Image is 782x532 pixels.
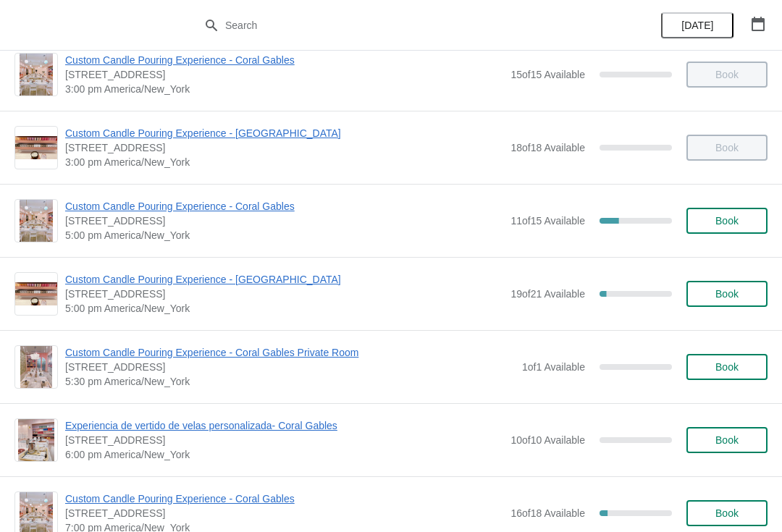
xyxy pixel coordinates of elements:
[686,281,768,307] button: Book
[20,346,52,388] img: Custom Candle Pouring Experience - Coral Gables Private Room | 154 Giralda Avenue, Coral Gables, ...
[715,361,739,373] span: Book
[661,12,733,38] button: [DATE]
[715,434,739,446] span: Book
[65,140,503,155] span: [STREET_ADDRESS]
[65,53,503,67] span: Custom Candle Pouring Experience - Coral Gables
[65,214,503,228] span: [STREET_ADDRESS]
[20,200,54,242] img: Custom Candle Pouring Experience - Coral Gables | 154 Giralda Avenue, Coral Gables, FL, USA | 5:0...
[715,507,739,519] span: Book
[65,272,503,287] span: Custom Candle Pouring Experience - [GEOGRAPHIC_DATA]
[65,126,503,140] span: Custom Candle Pouring Experience - [GEOGRAPHIC_DATA]
[65,447,503,462] span: 6:00 pm America/New_York
[65,506,503,520] span: [STREET_ADDRESS]
[65,67,503,82] span: [STREET_ADDRESS]
[686,208,768,234] button: Book
[65,360,515,374] span: [STREET_ADDRESS]
[510,215,585,227] span: 11 of 15 Available
[686,354,768,380] button: Book
[522,361,585,373] span: 1 of 1 Available
[510,142,585,153] span: 18 of 18 Available
[65,345,515,360] span: Custom Candle Pouring Experience - Coral Gables Private Room
[65,228,503,242] span: 5:00 pm America/New_York
[65,301,503,316] span: 5:00 pm America/New_York
[715,288,739,300] span: Book
[65,433,503,447] span: [STREET_ADDRESS]
[715,215,739,227] span: Book
[510,69,585,80] span: 15 of 15 Available
[224,12,586,38] input: Search
[15,282,57,306] img: Custom Candle Pouring Experience - Fort Lauderdale | 914 East Las Olas Boulevard, Fort Lauderdale...
[686,427,768,453] button: Book
[65,199,503,214] span: Custom Candle Pouring Experience - Coral Gables
[510,288,585,300] span: 19 of 21 Available
[510,434,585,446] span: 10 of 10 Available
[15,136,57,160] img: Custom Candle Pouring Experience - Fort Lauderdale | 914 East Las Olas Boulevard, Fort Lauderdale...
[20,54,54,96] img: Custom Candle Pouring Experience - Coral Gables | 154 Giralda Avenue, Coral Gables, FL, USA | 3:0...
[65,491,503,506] span: Custom Candle Pouring Experience - Coral Gables
[65,418,503,433] span: Experiencia de vertido de velas personalizada- Coral Gables
[18,419,54,461] img: Experiencia de vertido de velas personalizada- Coral Gables | 154 Giralda Avenue, Coral Gables, F...
[510,507,585,519] span: 16 of 18 Available
[65,374,515,389] span: 5:30 pm America/New_York
[65,287,503,301] span: [STREET_ADDRESS]
[65,82,503,96] span: 3:00 pm America/New_York
[65,155,503,169] span: 3:00 pm America/New_York
[681,20,713,31] span: [DATE]
[686,500,768,526] button: Book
